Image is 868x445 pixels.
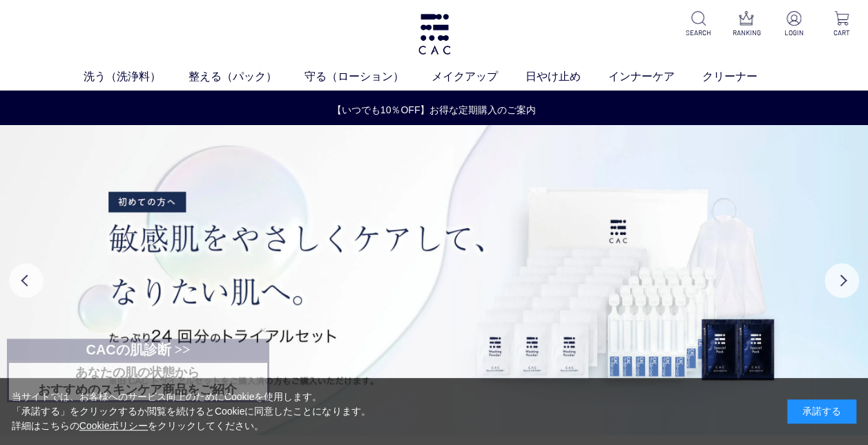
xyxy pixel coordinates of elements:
[684,28,714,38] p: SEARCH
[731,11,762,38] a: RANKING
[525,68,608,85] a: 日やけ止め
[12,390,371,433] div: 当サイトでは、お客様へのサービス向上のためにCookieを使用します。 「承諾する」をクリックするか閲覧を続けるとCookieに同意したことになります。 詳細はこちらの をクリックしてください。
[416,14,452,55] img: logo
[779,28,809,38] p: LOGIN
[827,11,857,38] a: CART
[827,28,857,38] p: CART
[84,68,189,85] a: 洗う（洗浄料）
[1,103,867,117] a: 【いつでも10％OFF】お得な定期購入のご案内
[731,28,762,38] p: RANKING
[608,68,702,85] a: インナーケア
[79,420,148,431] a: Cookieポリシー
[779,11,809,38] a: LOGIN
[684,11,714,38] a: SEARCH
[432,68,525,85] a: メイクアップ
[189,68,305,85] a: 整える（パック）
[305,68,432,85] a: 守る（ローション）
[9,263,44,298] button: Previous
[702,68,785,85] a: クリーナー
[824,263,859,298] button: Next
[787,399,856,424] div: 承諾する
